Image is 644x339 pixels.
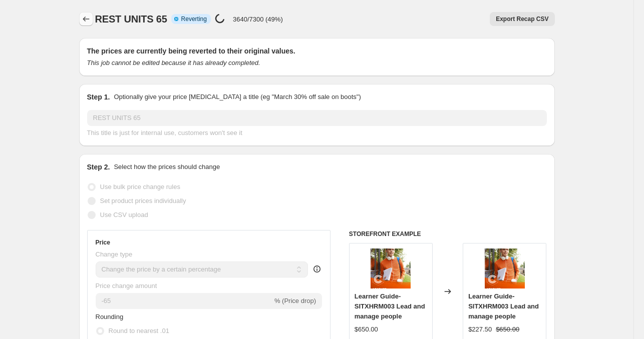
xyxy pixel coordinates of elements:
input: -15 [96,293,272,309]
span: Use CSV upload [100,211,148,218]
h3: Price [96,238,110,246]
span: Learner Guide-SITXHRM003 Lead and manage people [468,292,539,320]
span: Reverting [181,15,207,23]
h6: STOREFRONT EXAMPLE [349,230,547,238]
span: Rounding [96,313,124,320]
span: Round to nearest .01 [109,327,169,334]
button: Export Recap CSV [490,12,554,26]
span: % (Price drop) [274,297,316,304]
p: Optionally give your price [MEDICAL_DATA] a title (eg "March 30% off sale on boots") [114,92,361,102]
img: Learner-Guide_6fa29d61-2054-400f-8c33-7345591c7297_80x.jpg [485,248,525,288]
h2: The prices are currently being reverted to their original values. [87,46,547,56]
div: help [312,264,322,274]
span: Export Recap CSV [496,15,548,23]
button: Price change jobs [79,12,93,26]
span: Use bulk price change rules [100,183,180,190]
span: Price change amount [96,282,157,289]
input: 30% off holiday sale [87,110,547,126]
span: REST UNITS 65 [95,13,167,24]
span: This title is just for internal use, customers won't see it [87,129,242,136]
i: This job cannot be edited because it has already completed. [87,59,260,66]
img: Learner-Guide_6fa29d61-2054-400f-8c33-7345591c7297_80x.jpg [371,248,411,288]
strike: $650.00 [496,324,519,334]
div: $227.50 [468,324,492,334]
p: 3640/7300 (49%) [233,15,283,23]
span: Learner Guide-SITXHRM003 Lead and manage people [355,292,425,320]
span: Change type [96,250,133,258]
span: Set product prices individually [100,197,186,204]
p: Select how the prices should change [114,162,220,172]
h2: Step 1. [87,92,110,102]
h2: Step 2. [87,162,110,172]
div: $650.00 [355,324,378,334]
